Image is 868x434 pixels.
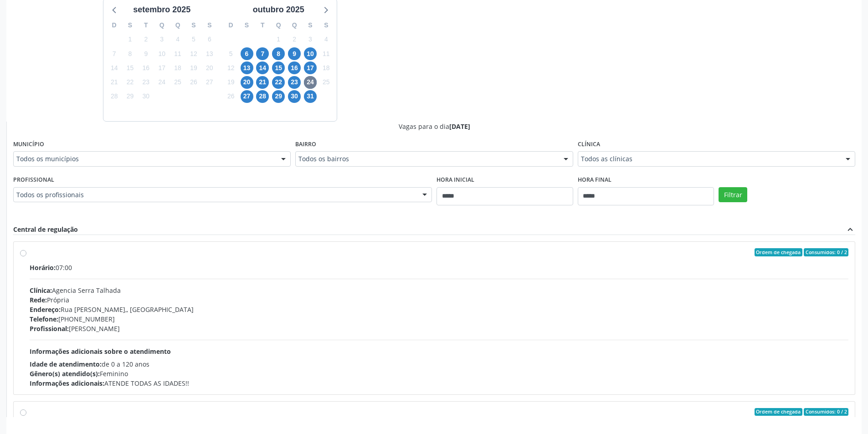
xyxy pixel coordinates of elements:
[186,18,202,32] div: S
[187,76,200,89] span: sexta-feira, 26 de setembro de 2025
[16,190,413,199] span: Todos os profissionais
[318,18,334,32] div: S
[108,76,121,89] span: domingo, 21 de setembro de 2025
[30,369,848,378] div: Feminino
[755,248,802,256] span: Ordem de chegada
[30,324,848,333] div: [PERSON_NAME]
[13,225,78,235] div: Central de regulação
[30,305,848,314] div: Rua [PERSON_NAME],, [GEOGRAPHIC_DATA]
[203,47,216,60] span: sábado, 13 de setembro de 2025
[225,76,237,89] span: domingo, 19 de outubro de 2025
[304,76,317,89] span: sexta-feira, 24 de outubro de 2025
[288,47,301,60] span: quinta-feira, 9 de outubro de 2025
[187,61,200,74] span: sexta-feira, 19 de setembro de 2025
[272,61,285,74] span: quarta-feira, 15 de outubro de 2025
[187,33,200,46] span: sexta-feira, 5 de setembro de 2025
[154,18,170,32] div: Q
[272,90,285,103] span: quarta-feira, 29 de outubro de 2025
[287,18,303,32] div: Q
[578,173,611,187] label: Hora final
[578,138,600,152] label: Clínica
[225,47,237,60] span: domingo, 5 de outubro de 2025
[304,47,317,60] span: sexta-feira, 10 de outubro de 2025
[241,76,253,89] span: segunda-feira, 20 de outubro de 2025
[295,138,316,152] label: Bairro
[170,18,186,32] div: Q
[124,61,137,74] span: segunda-feira, 15 de setembro de 2025
[304,90,317,103] span: sexta-feira, 31 de outubro de 2025
[223,18,239,32] div: D
[303,18,318,32] div: S
[171,76,184,89] span: quinta-feira, 25 de setembro de 2025
[320,61,333,74] span: sábado, 18 de outubro de 2025
[203,76,216,89] span: sábado, 27 de setembro de 2025
[241,90,253,103] span: segunda-feira, 27 de outubro de 2025
[304,61,317,74] span: sexta-feira, 17 de outubro de 2025
[437,173,474,187] label: Hora inicial
[320,33,333,46] span: sábado, 4 de outubro de 2025
[271,18,287,32] div: Q
[320,76,333,89] span: sábado, 25 de outubro de 2025
[155,76,168,89] span: quarta-feira, 24 de setembro de 2025
[171,47,184,60] span: quinta-feira, 11 de setembro de 2025
[225,90,237,103] span: domingo, 26 de outubro de 2025
[804,408,848,416] span: Consumidos: 0 / 2
[256,90,269,103] span: terça-feira, 28 de outubro de 2025
[187,47,200,60] span: sexta-feira, 12 de setembro de 2025
[845,225,855,235] i: expand_less
[155,33,168,46] span: quarta-feira, 3 de setembro de 2025
[203,61,216,74] span: sábado, 20 de setembro de 2025
[30,296,47,304] span: Rede:
[106,18,122,32] div: D
[203,33,216,46] span: sábado, 6 de setembro de 2025
[30,286,52,295] span: Clínica:
[129,4,194,16] div: setembro 2025
[155,61,168,74] span: quarta-feira, 17 de setembro de 2025
[272,47,285,60] span: quarta-feira, 8 de outubro de 2025
[272,33,285,46] span: quarta-feira, 1 de outubro de 2025
[288,90,301,103] span: quinta-feira, 30 de outubro de 2025
[30,379,104,388] span: Informações adicionais:
[139,76,152,89] span: terça-feira, 23 de setembro de 2025
[124,47,137,60] span: segunda-feira, 8 de setembro de 2025
[108,90,121,103] span: domingo, 28 de setembro de 2025
[16,154,272,163] span: Todos os municípios
[241,61,253,74] span: segunda-feira, 13 de outubro de 2025
[249,4,308,16] div: outubro 2025
[30,347,171,356] span: Informações adicionais sobre o atendimento
[225,61,237,74] span: domingo, 12 de outubro de 2025
[171,33,184,46] span: quinta-feira, 4 de setembro de 2025
[139,61,152,74] span: terça-feira, 16 de setembro de 2025
[30,324,69,333] span: Profissional:
[719,187,747,203] button: Filtrar
[272,76,285,89] span: quarta-feira, 22 de outubro de 2025
[30,305,61,314] span: Endereço:
[139,47,152,60] span: terça-feira, 9 de setembro de 2025
[320,47,333,60] span: sábado, 11 de outubro de 2025
[124,76,137,89] span: segunda-feira, 22 de setembro de 2025
[255,18,271,32] div: T
[256,76,269,89] span: terça-feira, 21 de outubro de 2025
[122,18,138,32] div: S
[30,360,102,368] span: Idade de atendimento:
[581,154,837,163] span: Todos as clínicas
[108,47,121,60] span: domingo, 7 de setembro de 2025
[155,47,168,60] span: quarta-feira, 10 de setembro de 2025
[30,359,848,369] div: de 0 a 120 anos
[13,138,44,152] label: Município
[30,315,58,323] span: Telefone:
[108,61,121,74] span: domingo, 14 de setembro de 2025
[449,122,470,131] span: [DATE]
[171,61,184,74] span: quinta-feira, 18 de setembro de 2025
[30,378,848,388] div: ATENDE TODAS AS IDADES!!
[304,33,317,46] span: sexta-feira, 3 de outubro de 2025
[201,18,217,32] div: S
[139,90,152,103] span: terça-feira, 30 de setembro de 2025
[288,61,301,74] span: quinta-feira, 16 de outubro de 2025
[139,33,152,46] span: terça-feira, 2 de setembro de 2025
[30,263,848,272] div: 07:00
[239,18,255,32] div: S
[804,248,848,256] span: Consumidos: 0 / 2
[30,369,100,378] span: Gênero(s) atendido(s):
[30,314,848,324] div: [PHONE_NUMBER]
